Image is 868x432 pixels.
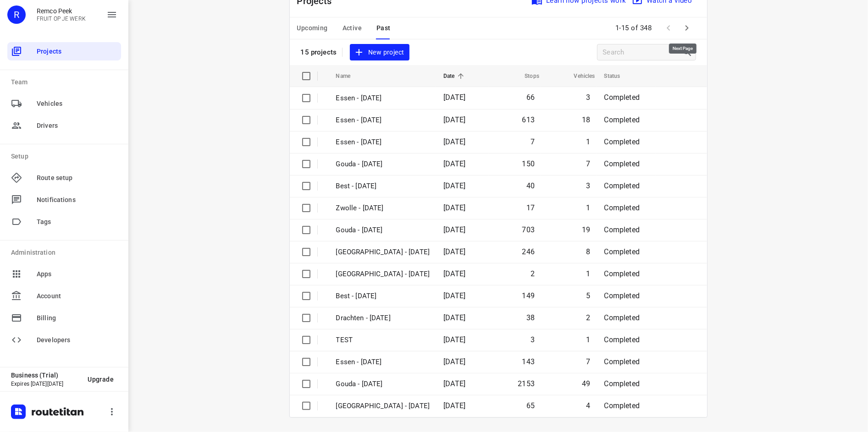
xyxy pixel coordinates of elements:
[586,313,590,322] span: 2
[682,47,696,58] div: Search
[443,203,465,212] span: [DATE]
[7,265,121,283] div: Apps
[7,287,121,305] div: Account
[11,152,121,161] p: Setup
[526,93,535,102] span: 66
[336,335,430,345] p: TEST
[443,225,465,234] span: [DATE]
[336,181,430,191] p: Best - Friday
[37,195,117,205] span: Notifications
[522,225,535,234] span: 703
[443,181,465,190] span: [DATE]
[37,217,117,227] span: Tags
[336,159,430,170] p: Gouda - Friday
[336,357,430,367] p: Essen - Wednesday
[604,137,640,146] span: Completed
[7,191,121,209] div: Notifications
[301,48,337,56] p: 15 projects
[336,247,430,257] p: Zwolle - Thursday
[604,159,640,168] span: Completed
[586,401,590,410] span: 4
[531,335,535,344] span: 3
[355,47,404,58] span: New project
[11,372,80,379] p: Business (Trial)
[526,203,535,212] span: 17
[604,71,632,82] span: Status
[443,291,465,300] span: [DATE]
[443,401,465,410] span: [DATE]
[37,173,117,183] span: Route setup
[522,159,535,168] span: 150
[604,269,640,278] span: Completed
[336,379,430,389] p: Gouda - Wednesday
[526,313,535,322] span: 38
[604,225,640,234] span: Completed
[336,93,430,104] p: Essen - Tuesday
[376,22,391,34] span: Past
[586,247,590,256] span: 8
[7,116,121,135] div: Drivers
[7,213,121,231] div: Tags
[7,331,121,349] div: Developers
[37,291,117,301] span: Account
[336,225,430,235] p: Gouda - Thursday
[80,371,121,388] button: Upgrade
[336,313,430,323] p: Drachten - Thursday
[586,291,590,300] span: 5
[443,115,465,124] span: [DATE]
[586,269,590,278] span: 1
[443,335,465,344] span: [DATE]
[443,71,467,82] span: Date
[37,47,117,56] span: Projects
[586,335,590,344] span: 1
[586,159,590,168] span: 7
[443,357,465,366] span: [DATE]
[531,269,535,278] span: 2
[604,313,640,322] span: Completed
[7,94,121,113] div: Vehicles
[604,357,640,366] span: Completed
[443,137,465,146] span: [DATE]
[443,93,465,102] span: [DATE]
[604,335,640,344] span: Completed
[443,247,465,256] span: [DATE]
[88,376,114,383] span: Upgrade
[526,401,535,410] span: 65
[37,335,117,345] span: Developers
[586,93,590,102] span: 3
[604,379,640,388] span: Completed
[582,225,590,234] span: 19
[604,291,640,300] span: Completed
[37,269,117,279] span: Apps
[612,18,656,38] span: 1-15 of 348
[659,19,678,37] span: Previous Page
[336,137,430,148] p: Essen - Friday
[603,45,682,60] input: Search projects
[336,71,363,82] span: Name
[11,77,121,87] p: Team
[37,121,117,131] span: Drivers
[336,269,430,279] p: Antwerpen - Thursday
[336,203,430,213] p: Zwolle - Friday
[522,357,535,366] span: 143
[37,7,86,15] p: Remco Peek
[443,313,465,322] span: [DATE]
[522,115,535,124] span: 613
[522,291,535,300] span: 149
[443,159,465,168] span: [DATE]
[531,137,535,146] span: 7
[37,313,117,323] span: Billing
[297,22,328,34] span: Upcoming
[7,169,121,187] div: Route setup
[7,42,121,60] div: Projects
[582,379,590,388] span: 49
[586,203,590,212] span: 1
[336,291,430,301] p: Best - Thursday
[443,379,465,388] span: [DATE]
[604,247,640,256] span: Completed
[604,181,640,190] span: Completed
[336,115,430,126] p: Essen - Monday
[526,181,535,190] span: 40
[336,401,430,411] p: Antwerpen - Wednesday
[37,99,117,109] span: Vehicles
